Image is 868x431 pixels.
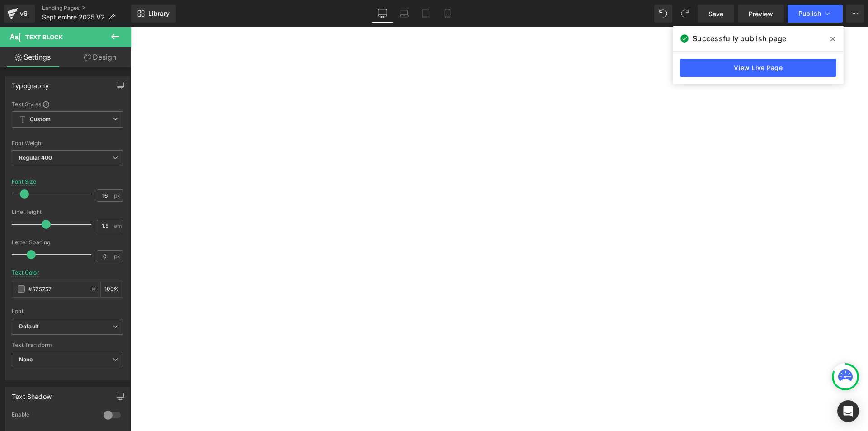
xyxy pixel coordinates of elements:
[749,9,773,19] span: Preview
[798,10,821,17] span: Publish
[12,140,123,147] div: Font Weight
[18,8,29,19] div: v6
[114,223,122,229] span: em
[415,5,437,23] a: Tablet
[148,9,170,18] span: Library
[4,5,35,23] a: v6
[28,284,86,294] input: Color
[67,47,133,67] a: Design
[114,253,122,259] span: px
[42,5,131,12] a: Landing Pages
[12,209,123,215] div: Line Height
[12,411,94,421] div: Enable
[708,9,723,19] span: Save
[131,5,176,23] a: New Library
[676,5,694,23] button: Redo
[680,59,836,77] a: View Live Page
[42,14,105,21] span: Septiembre 2025 V2
[12,239,123,246] div: Letter Spacing
[12,77,49,90] div: Typography
[19,154,52,161] b: Regular 400
[393,5,415,23] a: Laptop
[693,33,786,44] span: Successfully publish page
[30,116,51,123] b: Custom
[654,5,672,23] button: Undo
[19,323,38,331] i: Default
[12,179,37,185] div: Font Size
[12,270,39,276] div: Text Color
[25,33,63,41] span: Text Block
[788,5,843,23] button: Publish
[12,100,123,108] div: Text Styles
[19,356,33,363] b: None
[846,5,864,23] button: More
[437,5,458,23] a: Mobile
[114,193,122,199] span: px
[372,5,393,23] a: Desktop
[101,281,123,297] div: %
[837,400,859,422] div: Open Intercom Messenger
[12,308,123,314] div: Font
[12,388,52,400] div: Text Shadow
[12,342,123,348] div: Text Transform
[738,5,784,23] a: Preview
